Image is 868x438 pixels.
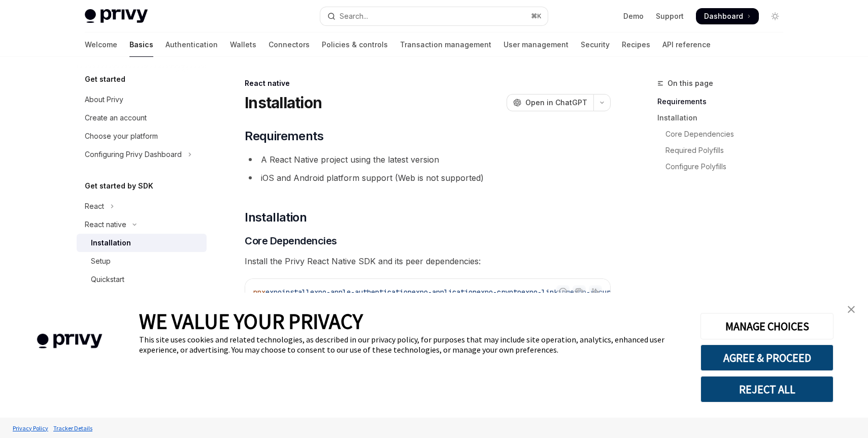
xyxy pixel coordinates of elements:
button: Toggle React native section [77,215,207,234]
button: Ask AI [589,285,602,298]
a: Dashboard [696,8,759,24]
div: Quickstart [91,273,124,286]
a: Transaction management [400,33,491,57]
a: Demo [623,11,644,21]
a: Connectors [269,33,310,57]
img: close banner [848,306,855,313]
a: API reference [662,33,711,57]
div: React native [245,78,611,88]
a: Core Dependencies [657,126,791,142]
div: Setup [91,255,111,267]
span: expo-apple-authentication [310,288,412,297]
span: Installation [245,209,307,226]
span: Core Dependencies [245,234,337,248]
button: REJECT ALL [700,376,833,402]
span: Dashboard [704,11,743,21]
a: Features [77,289,207,307]
a: Choose your platform [77,127,207,145]
li: iOS and Android platform support (Web is not supported) [245,171,611,185]
a: Tracker Details [51,419,95,437]
a: Installation [657,110,791,126]
span: npx [253,288,265,297]
a: Policies & controls [322,33,388,57]
div: React [85,200,104,212]
h5: Get started by SDK [85,180,153,192]
img: light logo [85,9,148,23]
span: expo-crypto [477,288,521,297]
span: expo-linking [521,288,570,297]
span: WE VALUE YOUR PRIVACY [139,308,363,334]
a: Requirements [657,93,791,110]
button: Report incorrect code [556,285,570,298]
span: Requirements [245,128,323,144]
li: A React Native project using the latest version [245,152,611,167]
span: Install the Privy React Native SDK and its peer dependencies: [245,254,611,268]
a: Recipes [622,33,650,57]
a: Authentication [165,33,218,57]
span: ⌘ K [531,12,542,20]
span: expo-application [412,288,477,297]
a: Installation [77,234,207,252]
button: Open in ChatGPT [507,94,593,111]
a: Basics [129,33,153,57]
span: expo-secure-store [570,288,639,297]
span: Open in ChatGPT [525,98,587,108]
div: Installation [91,237,131,249]
div: Choose your platform [85,130,158,142]
button: MANAGE CHOICES [700,313,833,339]
span: install [282,288,310,297]
button: Toggle dark mode [767,8,783,24]
div: About Privy [85,93,123,106]
a: close banner [841,299,861,320]
div: Features [91,292,120,304]
a: Support [656,11,684,21]
a: Setup [77,252,207,270]
button: Toggle React section [77,197,207,215]
img: company logo [15,319,124,363]
a: About Privy [77,90,207,109]
a: Configure Polyfills [657,159,791,175]
span: On this page [667,77,713,89]
div: This site uses cookies and related technologies, as described in our privacy policy, for purposes... [139,334,685,355]
h1: Installation [245,93,322,112]
a: Create an account [77,109,207,127]
a: Security [581,33,610,57]
a: Welcome [85,33,117,57]
button: Copy the contents from the code block [573,285,586,298]
button: Toggle Configuring Privy Dashboard section [77,145,207,164]
h5: Get started [85,73,125,85]
a: Privacy Policy [10,419,51,437]
button: Open search [320,7,548,25]
div: Configuring Privy Dashboard [85,148,182,161]
div: Search... [340,10,368,22]
a: Quickstart [77,270,207,289]
span: expo [265,288,282,297]
button: AGREE & PROCEED [700,345,833,371]
a: User management [504,33,569,57]
a: Wallets [230,33,256,57]
div: React native [85,218,126,231]
a: Required Polyfills [657,142,791,159]
div: Create an account [85,112,147,124]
